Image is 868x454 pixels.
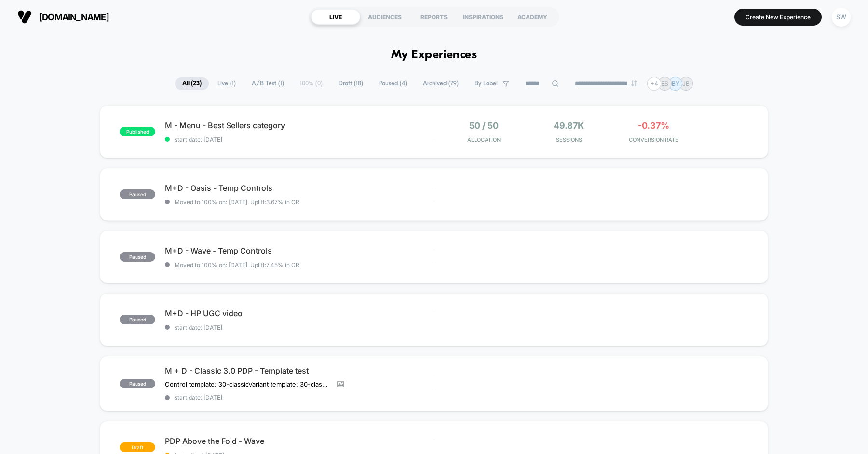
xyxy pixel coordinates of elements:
[120,189,155,199] span: paused
[409,9,459,25] div: REPORTS
[554,120,584,131] span: 49.87k
[165,120,434,130] span: M - Menu - Best Sellers category
[39,12,109,22] span: [DOMAIN_NAME]
[120,442,155,452] span: draft
[469,120,499,131] span: 50 / 50
[311,9,360,25] div: LIVE
[331,77,370,90] span: Draft ( 18 )
[661,80,668,87] p: ES
[459,9,508,25] div: INSPIRATIONS
[14,9,112,25] button: [DOMAIN_NAME]
[416,77,466,90] span: Archived ( 79 )
[17,10,32,24] img: Visually logo
[165,366,434,375] span: M + D - Classic 3.0 PDP - Template test
[175,77,209,90] span: All ( 23 )
[508,9,557,25] div: ACADEMY
[175,199,299,206] span: Moved to 100% on: [DATE] . Uplift: 3.67% in CR
[165,436,434,446] span: PDP Above the Fold - Wave
[372,77,414,90] span: Paused ( 4 )
[647,77,661,91] div: + 4
[120,315,155,324] span: paused
[360,9,409,25] div: AUDIENCES
[120,127,155,136] span: published
[165,246,434,255] span: M+D - Wave - Temp Controls
[614,136,694,143] span: CONVERSION RATE
[165,136,434,143] span: start date: [DATE]
[529,136,609,143] span: Sessions
[165,183,434,193] span: M+D - Oasis - Temp Controls
[638,120,669,131] span: -0.37%
[672,80,679,87] p: BY
[467,136,501,143] span: Allocation
[391,48,477,62] h1: My Experiences
[175,261,299,268] span: Moved to 100% on: [DATE] . Uplift: 7.45% in CR
[165,324,434,331] span: start date: [DATE]
[631,80,637,86] img: end
[120,379,155,388] span: paused
[165,380,330,388] span: Control template: 30-classicVariant template: 30-classic-a-b
[120,252,155,262] span: paused
[682,80,690,87] p: JB
[165,394,434,401] span: start date: [DATE]
[244,77,291,90] span: A/B Test ( 1 )
[210,77,243,90] span: Live ( 1 )
[165,308,434,318] span: M+D - HP UGC video
[734,9,822,26] button: Create New Experience
[829,7,854,27] button: SW
[832,8,851,27] div: SW
[475,80,498,87] span: By Label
